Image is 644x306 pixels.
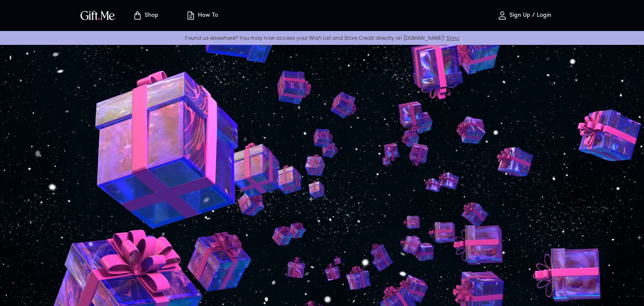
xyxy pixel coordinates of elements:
[179,2,225,29] button: How To
[186,10,196,21] img: how-to.svg
[447,34,460,41] a: Sync
[7,34,637,41] p: Found us elsewhere? You may now access your Wish List and Store Credit directly on [DOMAIN_NAME]!
[482,2,566,29] button: Sign Up / Login
[507,12,551,19] p: Sign Up / Login
[78,10,117,21] button: GiftMe Logo
[79,9,117,21] img: GiftMe Logo
[143,12,158,19] p: Shop
[196,12,218,19] p: How To
[122,2,169,29] button: Store page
